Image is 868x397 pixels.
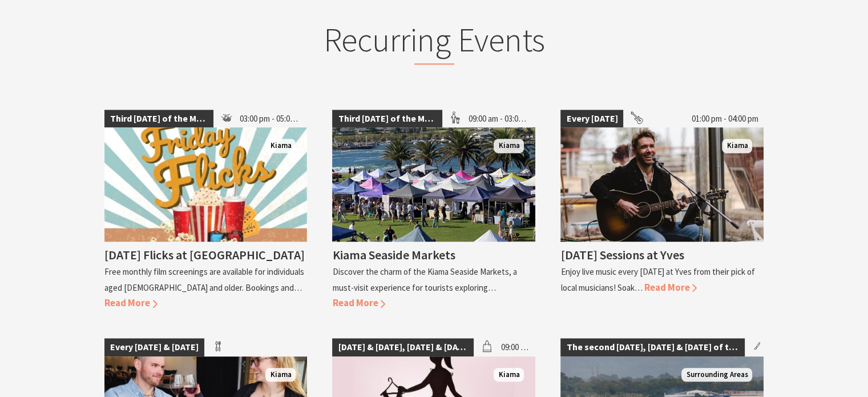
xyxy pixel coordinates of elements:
[722,139,752,153] span: Kiama
[463,110,536,128] span: 09:00 am - 03:00 pm
[332,296,385,309] span: Read More
[332,247,455,263] h4: Kiama Seaside Markets
[104,266,304,292] p: Free monthly film screenings are available for individuals aged [DEMOGRAPHIC_DATA] and older. Boo...
[332,338,474,356] span: [DATE] & [DATE], [DATE] & [DATE]
[494,368,524,382] span: Kiama
[495,338,535,356] span: 09:00 am
[332,110,442,128] span: Third [DATE] of the Month
[681,368,752,382] span: Surrounding Areas
[265,139,296,153] span: Kiama
[104,247,305,263] h4: [DATE] Flicks at [GEOGRAPHIC_DATA]
[560,247,684,263] h4: [DATE] Sessions at Yves
[560,110,764,311] a: Every [DATE] 01:00 pm - 04:00 pm James Burton Kiama [DATE] Sessions at Yves Enjoy live music ever...
[104,338,204,356] span: Every [DATE] & [DATE]
[560,266,754,292] p: Enjoy live music every [DATE] at Yves from their pick of local musicians! Soak…
[560,127,764,242] img: James Burton
[104,110,214,128] span: Third [DATE] of the Month
[332,110,535,311] a: Third [DATE] of the Month 09:00 am - 03:00 pm Kiama Seaside Market Kiama Kiama Seaside Markets Di...
[234,110,307,128] span: 03:00 pm - 05:00 pm
[685,110,764,128] span: 01:00 pm - 04:00 pm
[494,139,524,153] span: Kiama
[104,110,308,311] a: Third [DATE] of the Month 03:00 pm - 05:00 pm Kiama [DATE] Flicks at [GEOGRAPHIC_DATA] Free month...
[560,338,744,356] span: The second [DATE], [DATE] & [DATE] of the month
[644,281,697,294] span: Read More
[211,20,658,65] h2: Recurring Events
[560,110,623,128] span: Every [DATE]
[265,368,296,382] span: Kiama
[332,127,535,242] img: Kiama Seaside Market
[332,266,516,292] p: Discover the charm of the Kiama Seaside Markets, a must-visit experience for tourists exploring…
[104,296,158,309] span: Read More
